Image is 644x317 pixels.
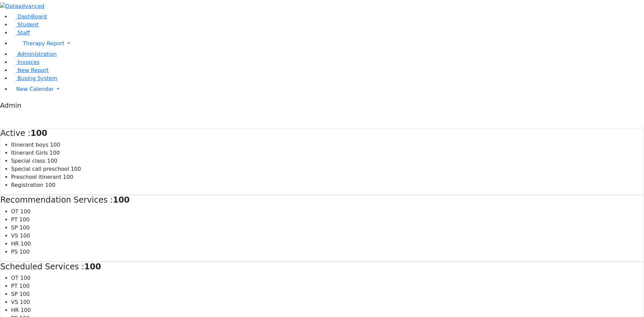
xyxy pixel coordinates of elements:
span: 100 [47,158,58,164]
a: DashBoard [11,13,47,20]
a: Therapy Report [11,37,644,50]
strong: 100 [84,262,101,271]
span: PT [11,216,17,223]
h4: Active : [0,128,644,138]
span: Administration [17,51,57,57]
span: DashBoard [17,13,47,20]
span: 100 [19,216,30,223]
span: 100 [19,224,30,231]
a: Invoices [11,59,40,65]
span: Special call preschool [11,166,69,172]
span: HR [11,241,19,247]
h4: Recommendation Services : [0,195,644,205]
span: OT [11,275,18,281]
span: Busing System [17,75,57,82]
a: Administration [11,51,57,57]
span: HR [11,307,19,313]
span: Invoices [17,59,40,65]
span: VS [11,232,18,239]
span: SP [11,291,18,297]
h4: Scheduled Services : [0,262,644,272]
span: OT [11,208,18,215]
span: PT [11,283,17,289]
span: Itinerant Girls [11,150,48,156]
span: 100 [20,299,30,305]
a: New Calendar [11,83,644,96]
a: Staff [11,30,30,36]
span: Staff [17,30,30,36]
span: 100 [50,142,60,148]
span: 100 [20,208,31,215]
span: 100 [19,283,30,289]
span: 100 [19,291,30,297]
span: New Calendar [16,86,54,92]
span: Itinerant boys [11,142,48,148]
span: 100 [19,249,30,255]
span: New Report [17,67,49,73]
span: 100 [20,275,31,281]
span: 100 [20,307,31,313]
span: Therapy Report [23,40,64,47]
span: 100 [45,182,56,188]
span: Registration [11,182,43,188]
a: Busing System [11,75,57,82]
span: PS [11,249,18,255]
span: VS [11,299,18,305]
span: Student [17,21,39,28]
span: SP [11,224,18,231]
span: Special class [11,158,45,164]
span: 100 [20,232,30,239]
span: 100 [50,150,60,156]
strong: 100 [113,195,129,205]
span: 100 [63,174,73,180]
a: Student [11,21,39,28]
a: New Report [11,67,49,73]
strong: 100 [31,128,47,138]
span: 100 [20,241,31,247]
span: Preschool itinerant [11,174,61,180]
span: 100 [71,166,81,172]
